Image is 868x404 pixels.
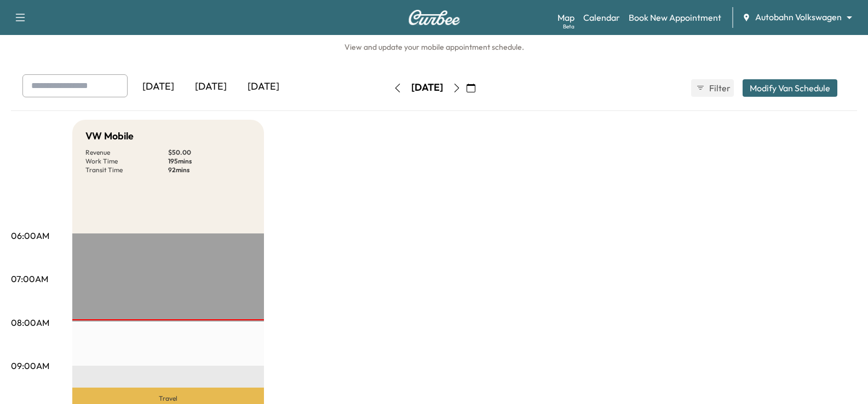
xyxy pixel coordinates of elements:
a: Book New Appointment [629,11,721,24]
button: Modify Van Schedule [743,79,837,97]
p: $ 50.00 [168,148,251,157]
p: 07:00AM [11,272,48,285]
div: Beta [563,22,574,31]
p: 92 mins [168,166,251,174]
p: 09:00AM [11,359,49,372]
a: MapBeta [557,11,574,24]
p: 195 mins [168,157,251,166]
div: [DATE] [185,74,237,99]
p: Transit Time [85,166,168,174]
div: [DATE] [237,74,290,99]
div: [DATE] [132,74,185,99]
a: Calendar [583,11,620,24]
p: 06:00AM [11,229,49,242]
h5: VW Mobile [85,128,134,144]
span: Autobahn Volkswagen [755,11,842,24]
span: Filter [709,81,729,95]
h6: View and update your mobile appointment schedule. [11,42,857,52]
div: [DATE] [411,81,443,95]
p: Revenue [85,148,168,157]
button: Filter [691,79,734,97]
img: Curbee Logo [408,10,461,25]
p: 08:00AM [11,316,49,329]
p: Work Time [85,157,168,166]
